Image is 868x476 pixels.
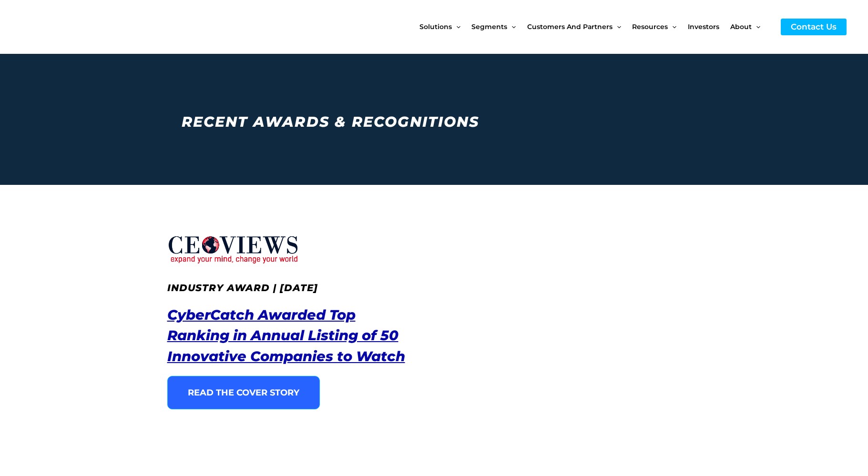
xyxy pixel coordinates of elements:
span: Menu Toggle [507,7,516,47]
h2: RECENT AWARDS & RECOGNITIONS [182,111,694,132]
span: Solutions [419,7,452,47]
span: READ THE COVER STORY [188,388,299,397]
span: Segments [471,7,507,47]
a: Contact Us [781,19,847,35]
img: CyberCatch [17,7,131,47]
span: About [730,7,752,47]
a: READ THE COVER STORY [167,376,320,409]
span: Menu Toggle [613,7,621,47]
span: Menu Toggle [752,7,760,47]
span: Resources [632,7,668,47]
img: Retina-Logo-544-x-180px [167,228,298,271]
a: Investors [688,7,730,47]
span: Menu Toggle [452,7,460,47]
span: Menu Toggle [668,7,676,47]
span: Customers and Partners [527,7,613,47]
span: Investors [688,7,719,47]
nav: Site Navigation: New Main Menu [419,7,771,47]
h2: INDUSTRY AWARD | [DATE] [167,281,420,295]
h2: CyberCatch Awarded Top Ranking in Annual Listing of 50 Innovative Companies to Watch [167,304,420,367]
